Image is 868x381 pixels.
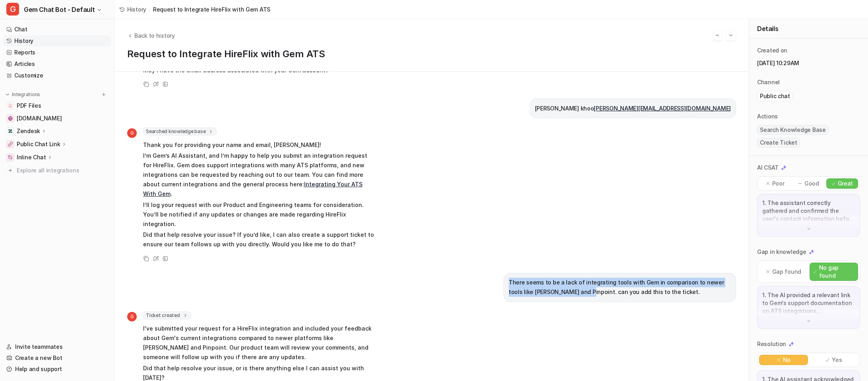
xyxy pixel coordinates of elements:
p: Did that help resolve your issue? If you’d like, I can also create a support ticket to ensure our... [143,230,376,249]
a: [PERSON_NAME][EMAIL_ADDRESS][DOMAIN_NAME] [594,105,731,112]
button: Go to previous session [712,30,723,41]
p: There seems to be a lack of integrating tools with Gem in comparison to newer tools like [PERSON_... [509,278,731,297]
span: Explore all integrations [17,164,108,177]
span: G [127,312,137,321]
button: Go to next session [726,30,736,41]
p: Channel [757,78,780,86]
span: Ticket created [143,311,191,319]
img: down-arrow [806,318,812,324]
span: Create Ticket [757,138,800,147]
img: Public Chat Link [8,142,13,147]
p: 1. The AI provided a relevant link to Gem's support documentation on ATS integrations, demonstrat... [762,291,855,315]
p: Created on [757,46,787,54]
a: status.gem.com[DOMAIN_NAME] [3,113,111,124]
a: History [3,35,111,46]
span: Request to Integrate HireFlix with Gem ATS [153,5,270,14]
p: Inline Chat [17,153,46,161]
img: Zendesk [8,129,13,133]
button: Integrations [3,91,43,99]
img: PDF Files [8,103,13,108]
p: Zendesk [17,127,40,135]
span: History [127,5,146,14]
a: History [119,5,146,14]
p: AI CSAT [757,164,779,172]
span: / [149,5,151,14]
a: Help and support [3,364,111,375]
a: Invite teammates [3,341,111,352]
span: Search Knowledge Base [757,125,829,135]
img: Next session [728,32,734,39]
p: No gap found [819,264,854,280]
img: status.gem.com [8,116,13,121]
p: I've submitted your request for a HireFlix integration and included your feedback about Gem's cur... [143,324,376,362]
p: Good [804,180,819,188]
p: No [783,356,790,364]
p: Poor [772,180,785,188]
img: Previous session [715,32,720,39]
p: [DATE] 10:29AM [757,59,860,67]
span: Gem Chat Bot - Default [24,4,95,15]
img: expand menu [5,92,10,97]
span: G [6,3,19,15]
p: I’m Gem’s AI Assistant, and I’m happy to help you submit an integration request for HireFlix. Gem... [143,151,376,199]
a: Create a new Bot [3,352,111,364]
p: Public Chat Link [17,140,60,148]
img: explore all integrations [6,166,14,174]
span: Searched knowledge base [143,128,217,135]
img: menu_add.svg [101,92,107,97]
a: PDF FilesPDF Files [3,100,111,111]
a: Chat [3,24,111,35]
img: down-arrow [806,226,812,232]
p: Integrations [12,91,40,98]
span: G [127,128,137,138]
p: Yes [832,356,842,364]
a: Reports [3,47,111,58]
span: [DOMAIN_NAME] [17,114,62,122]
p: [PERSON_NAME] khoo [535,104,731,113]
p: Gap in knowledge [757,248,806,256]
p: Great [838,180,853,188]
a: Explore all integrations [3,165,111,176]
h1: Request to Integrate HireFlix with Gem ATS [127,48,736,60]
p: I’ll log your request with our Product and Engineering teams for consideration. You’ll be notifie... [143,200,376,229]
span: Back to history [134,31,175,40]
p: Resolution [757,340,786,348]
a: Customize [3,70,111,81]
span: PDF Files [17,102,41,110]
p: 1. The assistant correctly gathered and confirmed the user's contact information before proceedin... [762,199,855,223]
p: Thank you for providing your name and email, [PERSON_NAME]! [143,140,376,150]
a: Articles [3,58,111,70]
div: Details [749,19,868,39]
p: Gap found [772,268,801,276]
p: Actions [757,112,778,120]
img: Inline Chat [8,155,13,160]
p: Public chat [760,92,790,100]
button: Back to history [127,31,175,40]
